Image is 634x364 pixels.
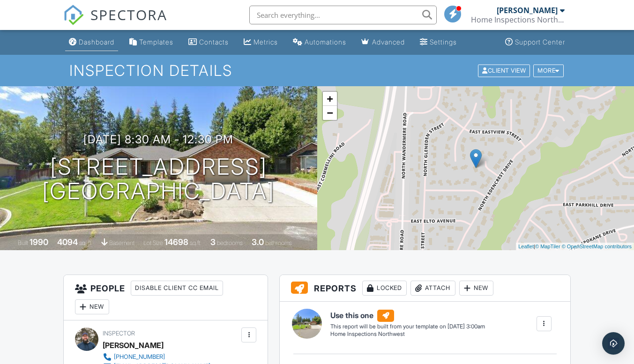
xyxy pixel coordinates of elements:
span: sq.ft. [190,239,201,246]
h3: Reports [280,275,570,302]
div: Locked [362,281,407,296]
div: More [533,64,564,77]
h3: People [64,275,268,320]
div: Open Intercom Messenger [602,332,625,355]
span: Lot Size [143,239,163,246]
span: bedrooms [217,239,243,246]
a: [PHONE_NUMBER] [103,352,210,362]
div: 3 [210,237,216,247]
span: SPECTORA [90,5,167,24]
span: Inspector [103,330,135,337]
div: 1990 [30,237,48,247]
a: Support Center [501,34,569,51]
span: sq. ft. [79,239,92,246]
a: Metrics [240,34,282,51]
div: Home Inspections Northwest [471,15,565,24]
img: The Best Home Inspection Software - Spectora [63,5,84,25]
div: 4094 [57,237,78,247]
div: Client View [478,64,530,77]
a: Dashboard [65,34,118,51]
a: © OpenStreetMap contributors [562,244,632,249]
div: [PERSON_NAME] [103,338,164,352]
div: | [516,243,634,251]
div: [PHONE_NUMBER] [114,353,165,361]
span: bathrooms [265,239,292,246]
div: Dashboard [79,38,114,46]
div: Settings [430,38,457,46]
a: Automations (Basic) [289,34,350,51]
a: Contacts [185,34,232,51]
a: Leaflet [518,244,534,249]
div: Advanced [372,38,405,46]
h3: [DATE] 8:30 am - 12:30 pm [83,133,233,146]
a: Zoom out [323,106,337,120]
input: Search everything... [249,6,437,24]
a: Settings [416,34,461,51]
div: Disable Client CC Email [131,281,223,296]
a: Templates [126,34,177,51]
div: New [75,299,109,314]
div: 3.0 [252,237,264,247]
div: New [459,281,493,296]
div: Home Inspections Northwest [330,330,485,338]
div: Attach [410,281,455,296]
div: Automations [305,38,346,46]
div: Contacts [199,38,229,46]
h1: [STREET_ADDRESS] [GEOGRAPHIC_DATA] [42,155,275,204]
a: SPECTORA [63,13,167,32]
a: Client View [477,67,532,74]
div: 14698 [164,237,188,247]
div: [PERSON_NAME] [497,6,558,15]
a: Advanced [358,34,409,51]
div: This report will be built from your template on [DATE] 3:00am [330,323,485,330]
a: © MapTiler [535,244,560,249]
div: Support Center [515,38,565,46]
a: Zoom in [323,92,337,106]
h1: Inspection Details [69,62,565,79]
span: basement [109,239,134,246]
div: Metrics [254,38,278,46]
h6: Use this one [330,310,485,322]
span: Built [18,239,28,246]
div: Templates [139,38,173,46]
